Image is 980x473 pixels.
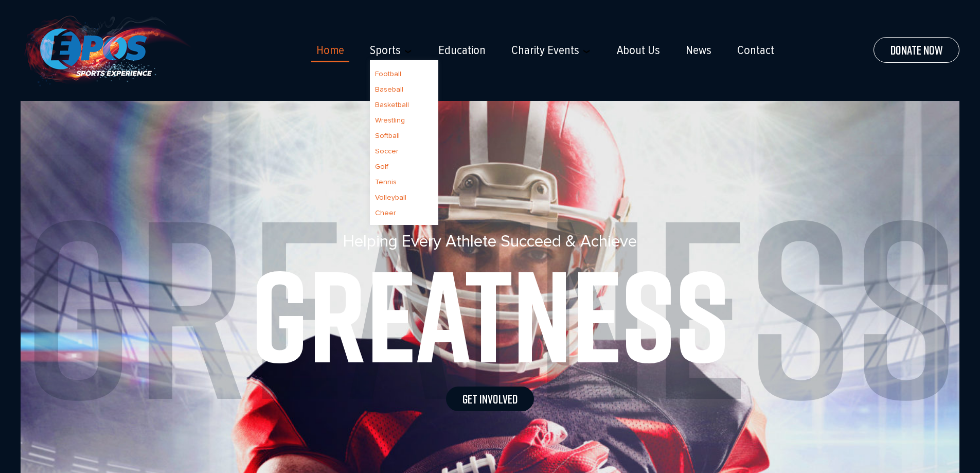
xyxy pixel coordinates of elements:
a: Soccer [375,147,398,155]
a: Football [375,69,401,78]
h1: Greatness [41,251,939,380]
a: Sports [370,43,401,58]
a: Home [316,43,344,58]
a: Donate Now [874,37,959,63]
a: News [686,43,711,58]
a: Softball [375,131,400,140]
a: Basketball [375,100,409,109]
a: Cheer [375,208,396,217]
a: Education [438,43,486,58]
a: Charity Events [511,43,579,58]
a: Get Involved [446,387,534,411]
a: Contact [737,43,774,58]
a: Golf [375,162,388,171]
a: Baseball [375,85,403,94]
a: Wrestling [375,116,405,125]
a: Volleyball [375,193,406,202]
a: Tennis [375,178,397,186]
h5: Helping Every Athlete Succeed & Achieve [41,232,939,251]
a: About Us [617,43,660,58]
